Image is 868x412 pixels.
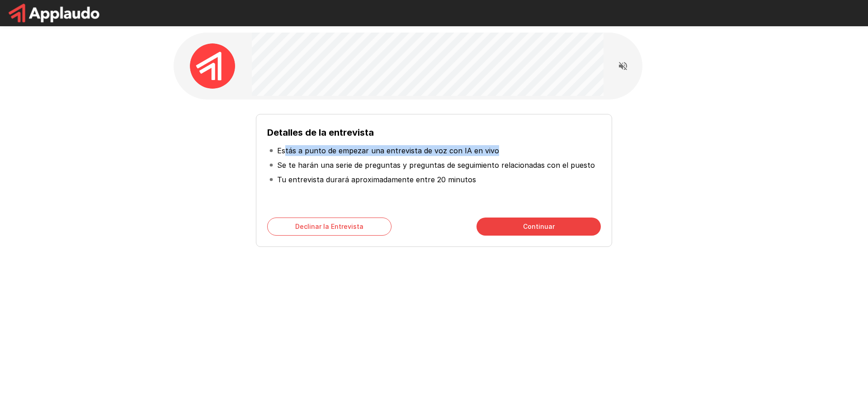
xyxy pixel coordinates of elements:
p: Tu entrevista durará aproximadamente entre 20 minutos [277,174,476,185]
button: Read questions aloud [614,57,632,75]
button: Continuar [476,218,601,236]
button: Declinar la Entrevista [267,218,392,236]
b: Detalles de la entrevista [267,127,374,138]
p: Estás a punto de empezar una entrevista de voz con IA en vivo [277,145,499,156]
p: Se te harán una serie de preguntas y preguntas de seguimiento relacionadas con el puesto [277,160,595,170]
img: applaudo_avatar.png [190,43,235,89]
